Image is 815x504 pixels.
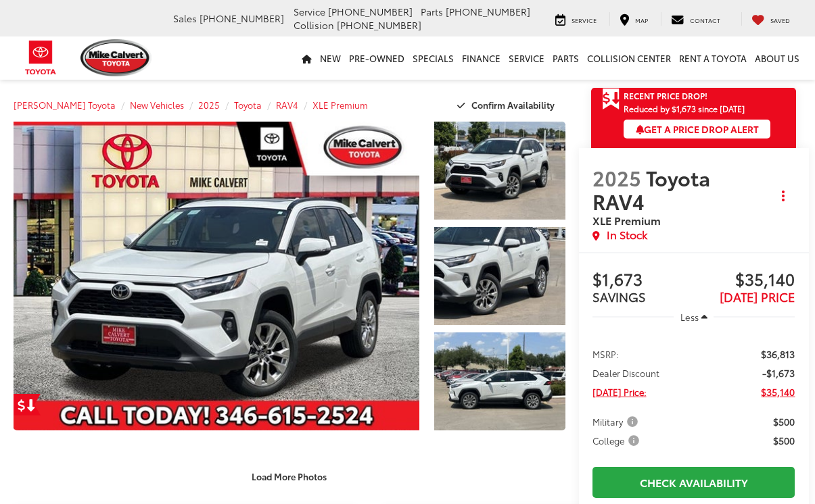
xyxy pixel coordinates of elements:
a: Expand Photo 2 [434,227,565,325]
span: In Stock [607,227,647,243]
span: $500 [773,415,795,428]
img: 2025 Toyota RAV4 XLE Premium [433,121,566,221]
span: Parts [421,5,443,18]
a: Service [505,36,549,80]
a: New Vehicles [130,99,184,111]
a: Parts [549,36,583,80]
span: [DATE] Price: [592,385,647,399]
span: Dealer Discount [592,366,659,380]
span: Service [294,5,325,18]
a: Expand Photo 3 [434,332,565,430]
span: 2025 [592,163,641,192]
span: Toyota RAV4 [592,163,710,216]
a: Finance [458,36,505,80]
span: Map [635,16,648,24]
span: Get a Price Drop Alert [636,122,759,136]
a: Get Price Drop Alert [14,394,41,415]
img: 2025 Toyota RAV4 XLE Premium [433,226,566,326]
span: Get Price Drop Alert [602,88,620,111]
span: $35,140 [694,270,795,291]
span: Collision [294,18,334,32]
a: Pre-Owned [345,36,409,80]
a: Rent a Toyota [675,36,751,80]
a: My Saved Vehicles [741,12,800,26]
a: New [316,36,345,80]
span: Recent Price Drop! [624,90,707,101]
a: Contact [661,12,730,26]
span: [PHONE_NUMBER] [200,11,284,25]
a: XLE Premium [312,99,368,111]
a: Get Price Drop Alert Recent Price Drop! [591,88,796,104]
a: About Us [751,36,804,80]
span: [PHONE_NUMBER] [446,5,530,18]
span: SAVINGS [592,288,646,305]
span: [PHONE_NUMBER] [328,5,413,18]
a: Map [609,12,658,26]
span: $36,813 [761,347,795,361]
img: 2025 Toyota RAV4 XLE Premium [9,121,423,431]
img: Toyota [16,36,66,80]
button: Actions [771,184,795,208]
a: Expand Photo 1 [434,122,565,220]
span: -$1,673 [762,366,795,380]
a: [PERSON_NAME] Toyota [14,99,116,111]
span: [PHONE_NUMBER] [337,18,421,32]
button: Load More Photos [242,465,336,488]
button: Less [674,305,714,329]
button: College [592,434,644,447]
span: Contact [690,16,720,24]
a: Specials [409,36,458,80]
span: Sales [173,11,197,25]
a: Check Availability [592,467,795,497]
a: Service [545,12,607,26]
a: RAV4 [276,99,298,111]
span: $500 [773,434,795,447]
img: 2025 Toyota RAV4 XLE Premium [433,331,566,431]
img: Mike Calvert Toyota [80,39,152,76]
span: Military [592,415,641,428]
span: $1,673 [592,270,694,291]
a: Expand Photo 0 [14,122,419,430]
button: Confirm Availability [450,93,565,117]
a: Collision Center [583,36,675,80]
span: Less [680,311,699,323]
span: Service [572,16,597,24]
span: College [592,434,642,447]
span: Confirm Availability [471,99,555,111]
span: Reduced by $1,673 since [DATE] [624,104,770,113]
span: dropdown dots [782,191,785,201]
a: 2025 [198,99,220,111]
a: Home [298,36,316,80]
span: XLE Premium [592,212,661,228]
a: Toyota [234,99,262,111]
span: [DATE] PRICE [720,288,795,305]
span: Saved [770,16,790,24]
span: $35,140 [761,385,795,399]
button: Military [592,415,643,428]
span: MSRP: [592,347,619,361]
